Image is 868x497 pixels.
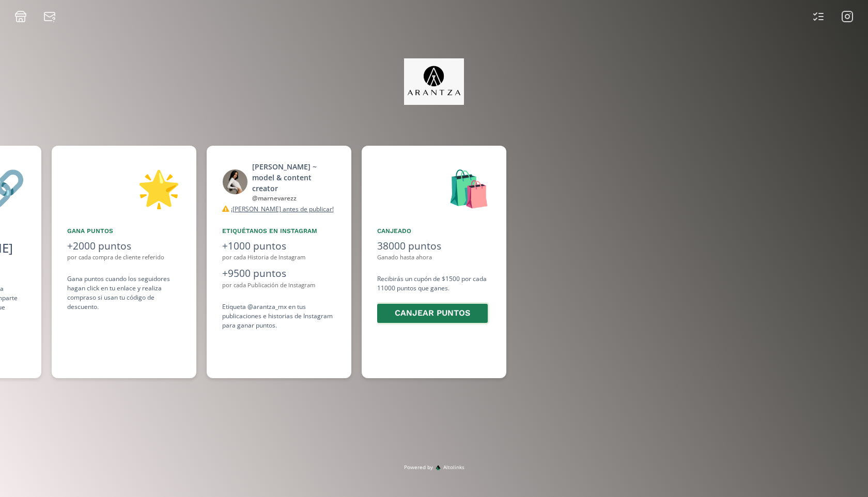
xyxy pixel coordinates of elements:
div: Gana puntos cuando los seguidores hagan click en tu enlace y realiza compras o si usan tu código ... [67,274,181,312]
div: 38000 puntos [377,239,491,254]
div: Gana puntos [67,226,181,236]
div: +9500 puntos [222,266,336,281]
div: @ marnevarezz [252,194,336,203]
u: ¡[PERSON_NAME] antes de publicar! [231,205,334,213]
div: por cada Historia de Instagram [222,253,336,262]
span: Powered by [404,463,433,471]
span: Altolinks [443,463,464,471]
div: Recibirás un cupón de $1500 por cada 11000 puntos que ganes. [377,274,491,324]
img: jpq5Bx5xx2a5 [404,58,464,105]
div: +2000 puntos [67,239,181,254]
div: Etiqueta @arantza_mx en tus publicaciones e historias de Instagram para ganar puntos. [222,302,336,330]
div: Etiquétanos en Instagram [222,226,336,236]
div: +1000 puntos [222,239,336,254]
div: 🌟 [67,161,181,214]
div: Canjeado [377,226,491,236]
div: por cada compra de cliente referido [67,253,181,262]
img: favicon-32x32.png [436,465,441,470]
div: por cada Publicación de Instagram [222,281,336,290]
button: Canjear puntos [376,302,489,324]
img: 499056916_17913528624136174_1645218802263469212_n.jpg [222,169,248,195]
div: 🛍️ [377,161,491,214]
div: Ganado hasta ahora [377,253,491,262]
div: [PERSON_NAME] ~ model & content creator [252,161,336,194]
